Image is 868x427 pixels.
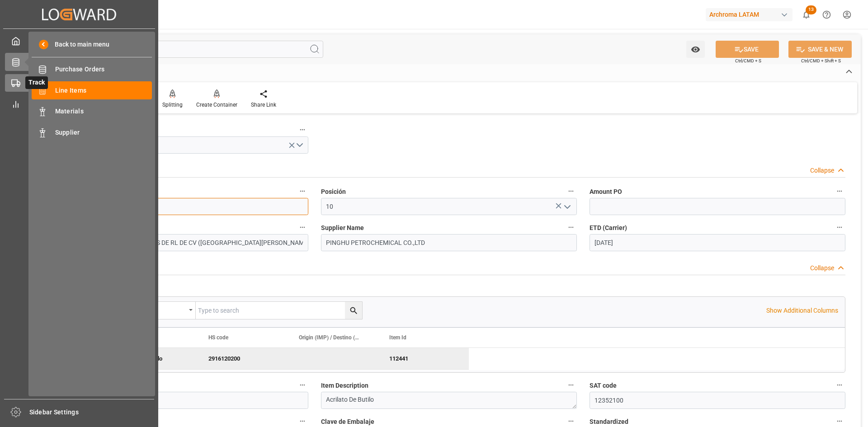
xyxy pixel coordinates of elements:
[198,348,288,369] div: 2916120200
[590,417,628,427] span: Standardized
[25,76,48,89] span: Track
[321,198,577,215] input: Type to search/select
[796,5,816,25] button: show 13 new notifications
[834,379,845,391] button: SAT code
[686,41,705,58] button: open menu
[834,221,845,233] button: ETD (Carrier)
[766,306,838,315] p: Show Additional Columns
[299,334,359,341] span: Origin (IMP) / Destino (EXPO)
[42,41,323,58] input: Search Fields
[565,185,577,197] button: Posición
[32,61,152,78] a: Purchase Orders
[55,86,152,95] span: Line Items
[32,103,152,120] a: Materials
[5,32,153,50] a: My Cockpit
[297,185,308,197] button: Purchase Order Number *
[297,221,308,233] button: Customer/Warehouse Name
[297,415,308,427] button: Clave de Peligro
[560,200,573,214] button: open menu
[706,8,793,21] div: Archroma LATAM
[29,408,155,417] span: Sidebar Settings
[55,65,152,74] span: Purchase Orders
[801,57,841,64] span: Ctrl/CMD + Shift + S
[716,41,779,58] button: SAVE
[52,136,308,154] button: open menu
[55,128,152,137] span: Supplier
[132,304,186,314] div: Equals
[378,348,469,369] div: 112441
[590,187,622,197] span: Amount PO
[32,123,152,141] a: Supplier
[834,415,845,427] button: Standardized
[162,101,183,109] div: Splitting
[321,187,346,197] span: Posición
[590,381,617,390] span: SAT code
[251,101,276,109] div: Share Link
[128,302,196,319] button: open menu
[107,348,469,370] div: Press SPACE to deselect this row.
[208,334,228,341] span: HS code
[806,5,816,14] span: 13
[816,5,837,25] button: Help Center
[735,57,761,64] span: Ctrl/CMD + S
[48,40,109,49] span: Back to main menu
[196,302,362,319] input: Type to search
[590,234,845,251] input: DD.MM.YYYY
[321,417,374,427] span: Clave de Embalaje
[834,185,845,197] button: Amount PO
[321,223,364,233] span: Supplier Name
[5,95,153,113] a: My Reports
[32,81,152,99] a: Line Items
[345,302,362,319] button: search button
[810,263,834,273] div: Collapse
[590,223,627,233] span: ETD (Carrier)
[788,41,852,58] button: SAVE & NEW
[810,166,834,175] div: Collapse
[55,107,152,116] span: Materials
[196,101,237,109] div: Create Container
[706,6,796,23] button: Archroma LATAM
[297,379,308,391] button: Item Id *
[389,334,406,341] span: Item Id
[565,221,577,233] button: Supplier Name
[565,415,577,427] button: Clave de Embalaje
[565,379,577,391] button: Item Description
[321,381,368,390] span: Item Description
[321,392,577,409] textarea: Acrilato De Butilo
[297,124,308,136] button: Status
